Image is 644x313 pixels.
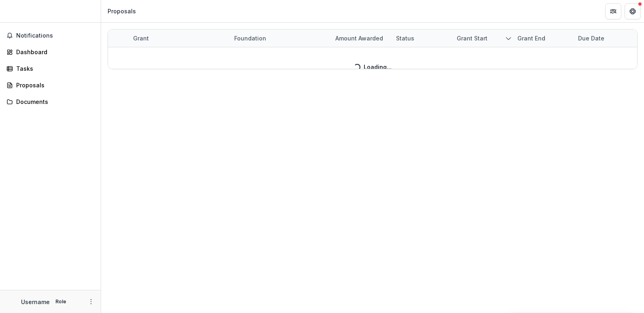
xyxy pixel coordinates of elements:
button: Notifications [3,29,97,42]
button: More [86,297,96,307]
a: Proposals [3,78,97,92]
div: Proposals [108,7,136,15]
button: Partners [605,3,621,19]
p: Username [21,298,50,306]
p: Role [53,298,69,305]
a: Documents [3,95,97,108]
a: Tasks [3,62,97,75]
nav: breadcrumb [104,5,139,17]
div: Proposals [16,81,91,89]
div: Dashboard [16,48,91,56]
div: Documents [16,97,91,106]
div: Tasks [16,64,91,73]
span: Notifications [16,32,94,39]
a: Dashboard [3,45,97,59]
button: Get Help [625,3,641,19]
